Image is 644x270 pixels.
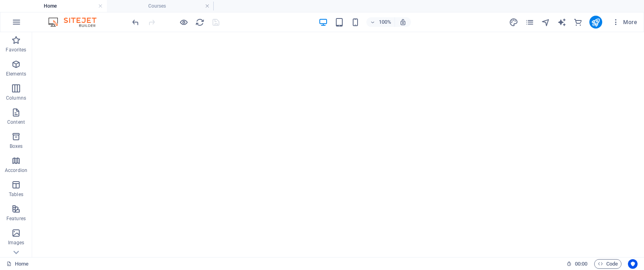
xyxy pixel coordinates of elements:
[598,259,618,269] span: Code
[10,143,23,149] p: Boxes
[509,18,518,27] i: Design (Ctrl+Alt+Y)
[573,17,583,27] button: commerce
[6,47,26,53] p: Favorites
[612,18,637,26] span: More
[628,259,638,269] button: Usercentrics
[6,95,26,101] p: Columns
[366,17,395,27] button: 100%
[46,17,106,27] img: Editor Logo
[541,18,550,27] i: Navigator
[195,17,204,27] button: reload
[6,71,27,77] p: Elements
[6,259,29,269] a: Click to cancel selection. Double-click to open Pages
[131,18,140,27] i: Undo: Change text (Ctrl+Z)
[594,259,622,269] button: Code
[609,16,640,29] button: More
[107,2,214,10] h4: Courses
[378,17,391,27] h6: 100%
[525,18,534,27] i: Pages (Ctrl+Alt+S)
[557,18,566,27] i: AI Writer
[195,18,204,27] i: Reload page
[9,191,23,198] p: Tables
[575,259,587,269] span: 00 00
[566,259,588,269] h6: Session time
[509,17,519,27] button: design
[541,17,551,27] button: navigator
[131,17,140,27] button: undo
[6,215,26,222] p: Features
[525,17,535,27] button: pages
[5,167,27,174] p: Accordion
[179,17,188,27] button: Click here to leave preview mode and continue editing
[7,119,25,125] p: Content
[399,18,407,26] i: On resize automatically adjust zoom level to fit chosen device.
[591,18,600,27] i: Publish
[581,261,582,267] span: :
[589,16,602,29] button: publish
[557,17,567,27] button: text_generator
[573,18,583,27] i: Commerce
[8,239,25,246] p: Images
